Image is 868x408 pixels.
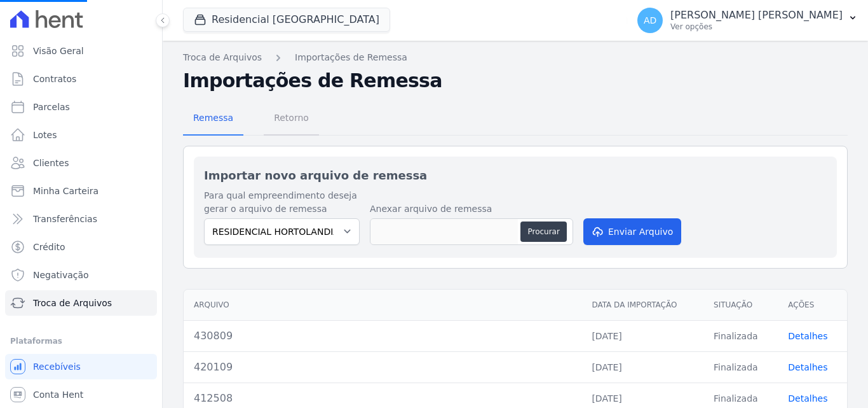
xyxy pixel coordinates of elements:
span: Minha Carteira [33,185,98,197]
div: 430809 [194,328,571,344]
a: Negativação [5,262,157,288]
label: Anexar arquivo de remessa [370,202,573,216]
button: Residencial [GEOGRAPHIC_DATA] [183,8,390,32]
span: Clientes [33,157,69,169]
span: Visão Geral [33,45,84,57]
a: Retorno [264,102,319,136]
p: [PERSON_NAME] [PERSON_NAME] [670,9,843,22]
td: [DATE] [581,320,703,351]
a: Recebíveis [5,354,157,379]
a: Detalhes [788,331,827,341]
a: Lotes [5,122,157,148]
a: Troca de Arquivos [183,51,262,64]
span: Lotes [33,129,57,141]
h2: Importações de Remessa [183,69,848,92]
a: Clientes [5,150,157,176]
a: Transferências [5,206,157,232]
button: AD [PERSON_NAME] [PERSON_NAME] Ver opções [627,3,868,38]
div: Plataformas [10,334,152,349]
nav: Breadcrumb [183,51,848,64]
a: Troca de Arquivos [5,290,157,316]
h2: Importar novo arquivo de remessa [204,167,827,184]
span: Contratos [33,73,76,85]
button: Enviar Arquivo [583,218,681,245]
span: Conta Hent [33,388,83,401]
td: Finalizada [703,351,778,383]
span: Parcelas [33,101,70,113]
th: Ações [778,290,847,321]
span: Negativação [33,269,89,281]
span: Troca de Arquivos [33,297,112,309]
p: Ver opções [670,22,843,32]
button: Procurar [520,222,566,242]
th: Situação [703,290,778,321]
td: Finalizada [703,320,778,351]
nav: Tab selector [183,102,319,136]
a: Remessa [183,102,243,136]
span: Remessa [186,105,241,130]
span: Recebíveis [33,360,81,373]
div: 412508 [194,391,571,406]
a: Contratos [5,66,157,92]
a: Visão Geral [5,38,157,64]
div: 420109 [194,360,571,375]
th: Arquivo [184,290,581,321]
td: [DATE] [581,351,703,383]
a: Parcelas [5,94,157,120]
a: Conta Hent [5,382,157,407]
span: Retorno [266,105,316,130]
span: AD [644,16,656,25]
label: Para qual empreendimento deseja gerar o arquivo de remessa [204,189,360,216]
span: Crédito [33,241,65,253]
a: Minha Carteira [5,178,157,204]
th: Data da Importação [581,290,703,321]
span: Transferências [33,213,97,225]
a: Crédito [5,234,157,260]
a: Detalhes [788,393,827,404]
a: Importações de Remessa [295,51,407,64]
a: Detalhes [788,362,827,372]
